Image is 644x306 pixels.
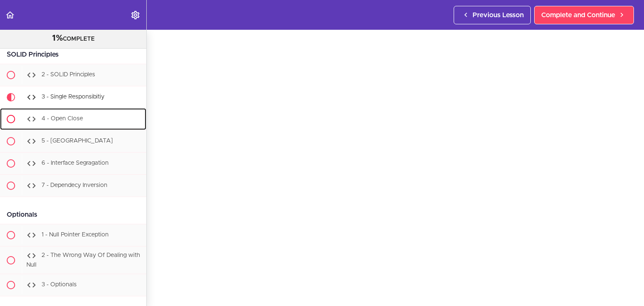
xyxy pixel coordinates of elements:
a: Previous Lesson [454,6,531,24]
span: 1 - Null Pointer Exception [42,232,109,238]
span: Complete and Continue [541,10,615,20]
svg: Settings Menu [130,10,140,20]
span: 5 - [GEOGRAPHIC_DATA] [42,138,113,144]
span: 3 - Single Responsibitiy [42,94,104,100]
div: COMPLETE [10,33,136,44]
span: Previous Lesson [473,10,524,20]
span: 7 - Dependecy Inversion [42,182,107,188]
span: 3 - Optionals [42,282,77,288]
span: 4 - Open Close [42,116,83,122]
span: 2 - The Wrong Way Of Dealing with Null [26,252,140,268]
span: 2 - SOLID Principles [42,72,95,78]
span: 1% [52,34,63,42]
svg: Back to course curriculum [5,10,15,20]
a: Complete and Continue [534,6,634,24]
span: 6 - Interface Segragation [42,160,109,166]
